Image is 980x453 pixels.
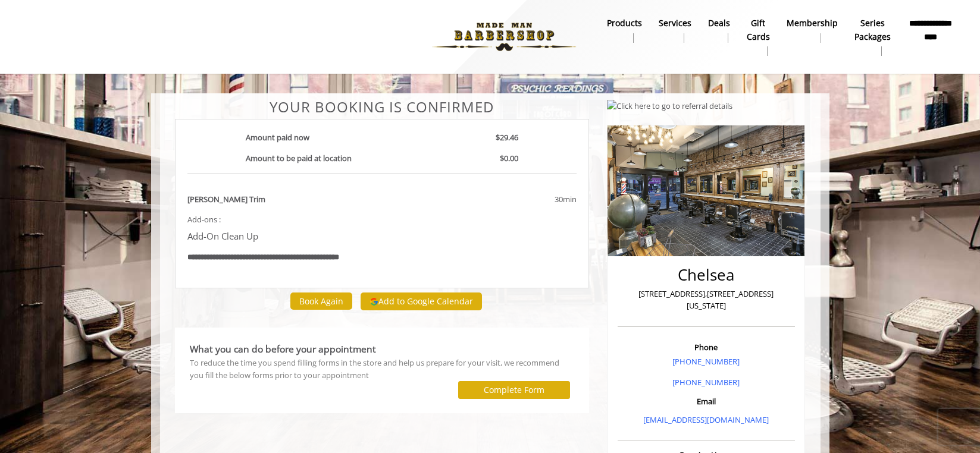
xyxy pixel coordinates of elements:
b: Series packages [854,17,891,43]
a: [PHONE_NUMBER] [672,377,740,388]
center: Your Booking is confirmed [175,99,590,115]
b: Deals [708,17,730,30]
h3: Email [621,397,792,405]
a: ServicesServices [650,15,700,46]
span: Add-ons : [187,214,221,225]
button: Book Again [290,292,352,310]
b: Services [659,17,691,30]
p: [STREET_ADDRESS],[STREET_ADDRESS][US_STATE] [621,288,792,313]
a: [EMAIL_ADDRESS][DOMAIN_NAME] [643,414,769,425]
button: Complete Form [458,381,570,398]
b: $29.46 [496,132,518,143]
a: DealsDeals [700,15,738,46]
b: Amount paid now [246,132,309,143]
a: [PHONE_NUMBER] [672,356,740,367]
b: products [607,17,642,30]
b: $0.00 [500,153,518,163]
img: Made Man Barbershop logo [422,4,586,70]
p: Add-On Clean Up [187,229,441,243]
a: MembershipMembership [778,15,846,46]
a: Productsproducts [599,15,650,46]
div: To reduce the time you spend filling forms in the store and help us prepare for your visit, we re... [190,357,575,382]
b: [PERSON_NAME] Trim [187,193,265,206]
a: Series packagesSeries packages [846,15,899,59]
b: Amount to be paid at location [246,153,352,163]
b: What you can do before your appointment [190,342,376,356]
button: Add to Google Calendar [361,292,482,310]
img: Click here to go to referral details [607,100,732,112]
b: Membership [787,17,838,30]
b: gift cards [747,17,770,43]
a: Gift cardsgift cards [738,15,778,59]
h2: Chelsea [621,266,792,284]
h3: Phone [621,343,792,351]
div: 30min [459,193,577,206]
label: Complete Form [484,385,544,395]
